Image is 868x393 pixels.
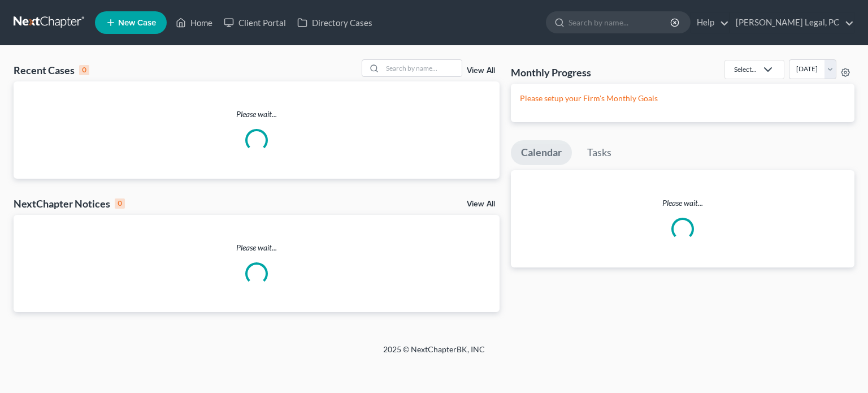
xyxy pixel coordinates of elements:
div: Recent Cases [14,63,89,77]
div: Select... [734,64,757,74]
a: Client Portal [218,12,292,33]
div: NextChapter Notices [14,197,125,210]
span: New Case [118,19,156,27]
a: Directory Cases [292,12,378,33]
a: View All [467,200,495,208]
a: Calendar [511,140,572,165]
p: Please wait... [14,242,500,253]
h3: Monthly Progress [511,66,591,79]
div: 2025 © NextChapterBK, INC [112,344,756,364]
input: Search by name... [383,60,462,76]
a: [PERSON_NAME] Legal, PC [730,12,854,33]
a: Tasks [577,140,622,165]
a: Help [691,12,729,33]
div: 0 [115,198,125,209]
p: Please wait... [14,109,500,120]
a: Home [170,12,218,33]
div: 0 [79,65,89,75]
input: Search by name... [568,12,672,33]
p: Please setup your Firm's Monthly Goals [520,93,845,104]
p: Please wait... [511,197,854,209]
a: View All [467,67,495,75]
